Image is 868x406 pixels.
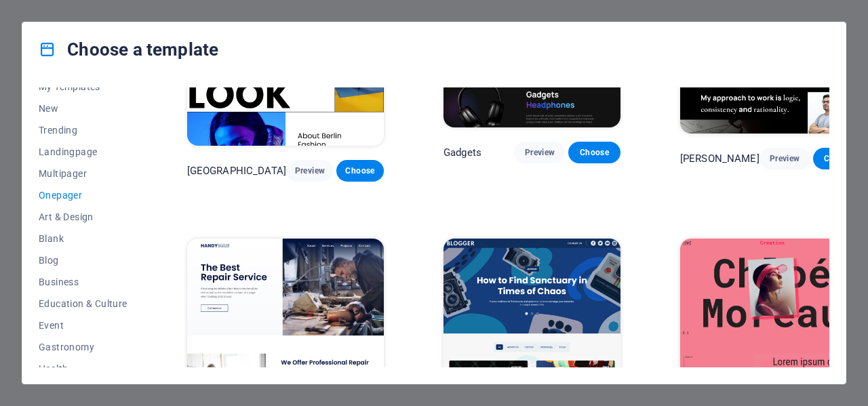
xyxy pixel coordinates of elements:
span: Trending [39,125,127,136]
span: Landingpage [39,146,127,157]
span: Health [39,363,127,374]
span: Choose [824,153,853,164]
button: Preview [286,160,334,182]
span: New [39,103,127,114]
button: Education & Culture [39,293,127,314]
button: Preview [514,142,566,163]
button: Trending [39,119,127,141]
span: Art & Design [39,211,127,222]
span: Blank [39,233,127,244]
button: Choose [336,160,384,182]
button: Art & Design [39,206,127,228]
span: Choose [579,147,609,158]
span: Blog [39,255,127,266]
button: Blank [39,228,127,249]
p: [GEOGRAPHIC_DATA] [187,164,286,178]
button: Blog [39,249,127,271]
button: Landingpage [39,141,127,163]
button: Gastronomy [39,336,127,358]
button: Multipager [39,163,127,184]
img: Blogger [443,239,620,401]
span: Preview [525,147,555,158]
button: New [39,98,127,119]
p: [PERSON_NAME] [680,152,759,165]
span: Multipager [39,168,127,179]
button: Onepager [39,184,127,206]
button: Business [39,271,127,293]
button: Choose [813,148,864,169]
span: Event [39,320,127,331]
button: Choose [568,142,620,163]
span: Education & Culture [39,298,127,309]
p: Gadgets [443,146,481,159]
span: Gastronomy [39,342,127,352]
h4: Choose a template [39,39,218,60]
button: Event [39,314,127,336]
button: Health [39,358,127,380]
span: Choose [347,165,373,176]
span: Business [39,277,127,287]
span: Onepager [39,190,127,201]
span: Preview [770,153,800,164]
button: Preview [759,148,810,169]
span: Preview [297,165,323,176]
